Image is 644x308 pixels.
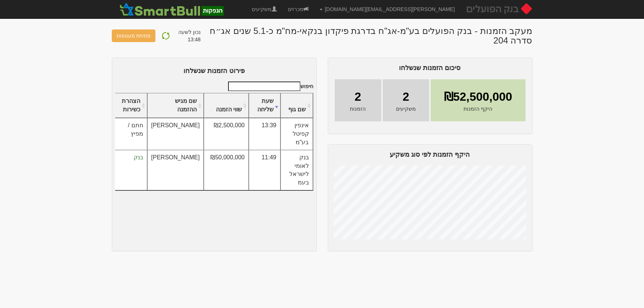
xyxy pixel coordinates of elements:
[117,2,226,17] img: SmartBull Logo
[115,93,147,118] th: הצהרת כשירות : activate to sort column ascending
[403,89,409,105] span: 2
[280,118,313,150] td: אינפין קפיטל בע"מ
[280,150,313,190] td: בנק לאומי לישראל בעמ
[228,82,300,91] input: חיפוש
[204,150,249,190] td: ₪50,000,000
[183,67,245,75] span: פירוט הזמנות שנשלחו
[172,28,200,43] p: נכון לשעה 13:48
[399,64,461,72] span: סיכום הזמנות שנשלחו
[464,105,492,113] span: היקף הזמנות
[280,93,313,118] th: שם גוף : activate to sort column ascending
[249,93,280,118] th: שעת שליחה : activate to sort column ascending
[350,105,366,113] span: הזמנות
[204,118,249,150] td: ₪2,500,000
[249,150,280,190] td: 11:49
[204,93,249,118] th: שווי הזמנה : activate to sort column ascending
[225,82,313,91] label: חיפוש
[390,151,470,158] span: היקף הזמנות לפי סוג משקיע
[112,30,156,42] button: פתיחת מעטפות
[355,89,361,105] span: 2
[147,150,204,190] td: [PERSON_NAME]
[128,122,143,137] span: חתם / מפיץ
[201,26,533,46] h1: מעקב הזמנות - בנק הפועלים בע"מ-אג"ח בדרגת פיקדון בנקאי-מח"מ כ-5.1 שנים אג״ח סדרה 204
[134,154,143,160] span: בנק
[147,118,204,150] td: [PERSON_NAME]
[147,93,204,118] th: שם מגיש ההזמנה : activate to sort column ascending
[396,105,416,113] span: משקיעים
[444,89,512,105] span: ₪52,500,000
[161,31,170,40] img: refresh-icon.png
[249,118,280,150] td: 13:39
